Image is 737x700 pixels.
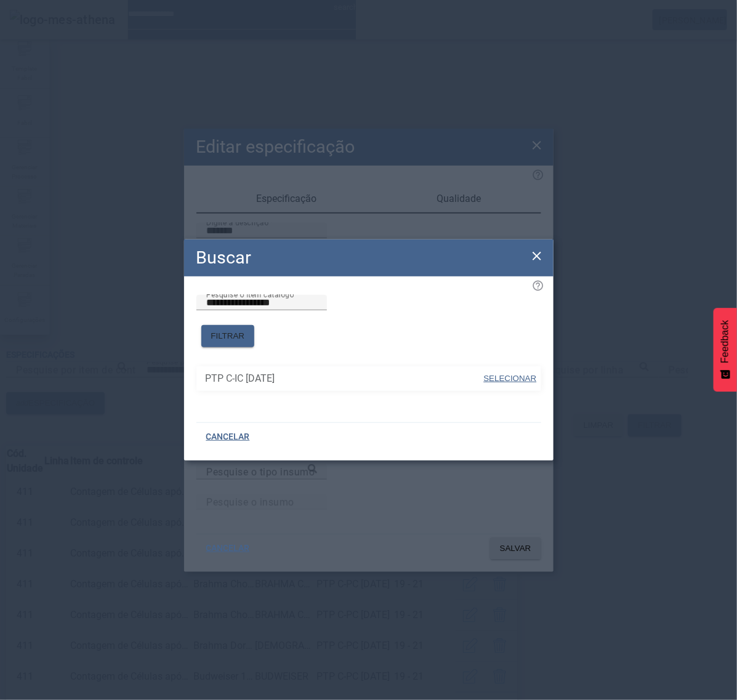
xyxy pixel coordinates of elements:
[490,537,541,560] button: SALVAR
[720,320,731,363] span: Feedback
[206,371,483,386] span: PTP C-IC [DATE]
[500,542,531,555] span: SALVAR
[211,330,245,342] span: FILTRAR
[206,431,250,443] span: CANCELAR
[196,426,260,448] button: CANCELAR
[714,308,737,392] button: Feedback - Mostrar pesquisa
[201,325,255,347] button: FILTRAR
[196,244,252,271] h2: Buscar
[482,368,538,390] button: SELECIONAR
[196,537,260,560] button: CANCELAR
[484,374,537,383] span: SELECIONAR
[206,542,250,555] span: CANCELAR
[206,290,294,299] mat-label: Pesquise o item catálogo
